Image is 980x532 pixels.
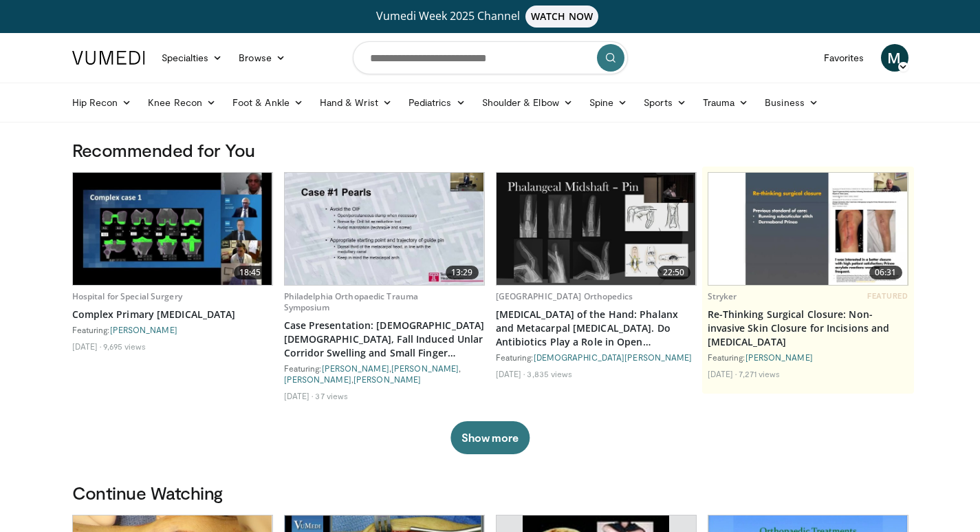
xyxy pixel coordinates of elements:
[224,89,312,116] a: Foot & Ankle
[496,290,633,302] a: [GEOGRAPHIC_DATA] Orthopedics
[72,290,182,302] a: Hospital for Special Surgery
[353,374,421,384] a: [PERSON_NAME]
[745,352,813,362] a: [PERSON_NAME]
[72,482,908,504] h3: Continue Watching
[657,266,690,279] span: 22:50
[64,89,140,116] a: Hip Recon
[496,352,697,363] div: Featuring:
[103,341,146,352] li: 9,695 views
[284,319,485,360] a: Case Presentation: [DEMOGRAPHIC_DATA] [DEMOGRAPHIC_DATA], Fall Induced Unlar Corridor Swelling an...
[527,368,572,379] li: 3,835 views
[450,421,530,454] button: Show more
[284,290,419,313] a: Philadelphia Orthopaedic Trauma Symposium
[869,266,902,279] span: 06:31
[312,89,400,116] a: Hand & Wrist
[497,173,696,285] img: 88824815-5084-4ca5-a037-95d941b7473f.620x360_q85_upscale.jpg
[285,173,484,285] a: 13:29
[234,266,267,279] span: 18:45
[353,41,628,74] input: Search topics, interventions
[73,173,272,285] a: 18:45
[72,308,273,321] a: Complex Primary [MEDICAL_DATA]
[474,89,581,116] a: Shoulder & Elbow
[153,44,231,72] a: Specialties
[708,173,908,285] img: f1f532c3-0ef6-42d5-913a-00ff2bbdb663.620x360_q85_upscale.jpg
[140,89,224,116] a: Knee Recon
[708,173,908,285] a: 06:31
[739,368,780,379] li: 7,271 views
[284,374,351,384] a: [PERSON_NAME]
[708,290,737,302] a: Stryker
[881,44,908,72] a: M
[534,352,693,362] a: [DEMOGRAPHIC_DATA][PERSON_NAME]
[315,390,348,401] li: 37 views
[74,6,906,28] a: Vumedi Week 2025 ChannelWATCH NOW
[708,368,737,379] li: [DATE]
[496,368,525,379] li: [DATE]
[73,173,272,285] img: e4f1a5b7-268b-4559-afc9-fa94e76e0451.620x360_q85_upscale.jpg
[581,89,635,116] a: Spine
[72,139,908,161] h3: Recommended for You
[284,390,314,401] li: [DATE]
[708,308,908,349] a: Re-Thinking Surgical Closure: Non-invasive Skin Closure for Incisions and [MEDICAL_DATA]
[496,308,697,349] a: [MEDICAL_DATA] of the Hand: Phalanx and Metacarpal [MEDICAL_DATA]. Do Antibiotics Play a Role in ...
[110,325,177,334] a: [PERSON_NAME]
[322,363,389,373] a: [PERSON_NAME]
[695,89,757,116] a: Trauma
[72,51,145,65] img: VuMedi Logo
[756,89,827,116] a: Business
[497,173,696,285] a: 22:50
[284,363,485,385] div: Featuring: , , ,
[446,266,479,279] span: 13:29
[708,352,908,363] div: Featuring:
[867,291,908,301] span: FEATURED
[391,363,459,373] a: [PERSON_NAME]
[72,324,273,335] div: Featuring:
[635,89,695,116] a: Sports
[72,341,102,352] li: [DATE]
[230,44,294,72] a: Browse
[400,89,474,116] a: Pediatrics
[525,6,598,28] span: WATCH NOW
[285,173,484,285] img: dd870c15-99c3-4c7c-a583-28710bac98e0.620x360_q85_upscale.jpg
[816,44,873,72] a: Favorites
